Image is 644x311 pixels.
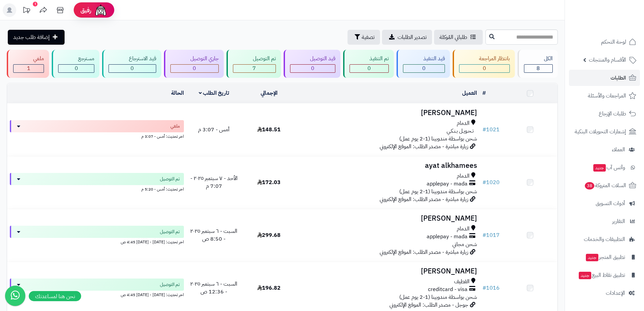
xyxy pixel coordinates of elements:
img: ai-face.png [94,3,108,17]
span: # [482,284,486,292]
h3: [PERSON_NAME] [299,109,477,117]
span: السبت - ٦ سبتمبر ٢٠٢٥ - 8:50 ص [190,227,237,243]
span: 196.82 [257,284,281,292]
a: الحالة [171,89,184,97]
span: 148.51 [257,126,281,134]
a: العملاء [569,141,640,158]
a: طلباتي المُوكلة [434,30,483,45]
span: الطلبات [611,73,626,83]
a: #1017 [482,231,500,239]
span: 7 [253,64,256,72]
a: إضافة طلب جديد [8,30,65,45]
a: لوحة التحكم [569,34,640,50]
span: 0 [130,64,134,72]
span: 0 [367,64,371,72]
div: 7 [233,65,276,72]
span: تم التوصيل [160,176,180,182]
span: شحن بواسطة مندوبينا (1-2 يوم عمل) [399,135,477,143]
a: التطبيقات والخدمات [569,231,640,247]
a: المراجعات والأسئلة [569,88,640,104]
span: applepay - mada [427,233,468,241]
span: رفيق [80,6,91,14]
span: أمس - 3:07 م [198,126,230,134]
span: طلبات الإرجاع [599,109,626,118]
a: تم التوصيل 7 [225,50,282,78]
a: ملغي 1 [5,50,50,78]
a: تطبيق المتجرجديد [569,249,640,265]
span: 38 [585,182,595,190]
a: تطبيق نقاط البيعجديد [569,267,640,283]
a: #1021 [482,126,500,134]
span: القطيف [454,278,470,286]
span: 299.68 [257,231,281,239]
span: زيارة مباشرة - مصدر الطلب: الموقع الإلكتروني [380,142,468,151]
span: 8 [536,64,540,72]
div: قيد التنفيذ [403,55,445,63]
span: الأقسام والمنتجات [589,55,626,65]
span: 0 [193,64,196,72]
a: الكل8 [516,50,559,78]
span: إضافة طلب جديد [13,33,50,41]
a: الإجمالي [261,89,278,97]
span: creditcard - visa [428,286,468,293]
div: ملغي [13,55,44,63]
a: قيد التوصيل 0 [282,50,342,78]
span: تطبيق نقاط البيع [578,270,625,280]
a: #1016 [482,284,500,292]
div: تم التوصيل [233,55,276,63]
span: طلباتي المُوكلة [439,33,467,41]
div: 0 [58,65,94,72]
a: #1020 [482,178,500,186]
a: تحديثات المنصة [18,3,35,19]
a: بانتظار المراجعة 0 [451,50,516,78]
span: applepay - mada [427,180,468,188]
span: التقارير [612,217,625,226]
span: 0 [75,64,78,72]
span: شحن مجاني [452,240,477,248]
a: العميل [462,89,477,97]
span: شحن بواسطة مندوبينا (1-2 يوم عمل) [399,187,477,196]
div: اخر تحديث: [DATE] - [DATE] 4:45 ص [10,291,184,298]
a: وآتس آبجديد [569,159,640,176]
span: زيارة مباشرة - مصدر الطلب: الموقع الإلكتروني [380,248,468,256]
span: شحن بواسطة مندوبينا (1-2 يوم عمل) [399,293,477,301]
span: الإعدادات [606,288,625,298]
span: إشعارات التحويلات البنكية [575,127,626,136]
span: تـحـويـل بـنـكـي [447,127,474,135]
span: وآتس آب [593,163,625,172]
span: # [482,126,486,134]
a: إشعارات التحويلات البنكية [569,124,640,140]
h3: [PERSON_NAME] [299,267,477,275]
div: 1 [33,2,38,6]
div: اخر تحديث: [DATE] - [DATE] 4:45 ص [10,238,184,245]
div: الكل [524,55,553,63]
a: مسترجع 0 [50,50,101,78]
a: جاري التوصيل 0 [163,50,225,78]
div: قيد التوصيل [290,55,335,63]
span: تطبيق المتجر [585,252,625,262]
div: اخر تحديث: أمس - 5:20 م [10,185,184,192]
span: ملغي [170,123,180,130]
span: 172.03 [257,178,281,186]
span: السلات المتروكة [584,181,626,190]
span: تم التوصيل [160,228,180,235]
span: المراجعات والأسئلة [588,91,626,101]
span: جديد [593,164,606,172]
span: لوحة التحكم [601,37,626,47]
div: قيد الاسترجاع [109,55,156,63]
div: 0 [459,65,509,72]
a: قيد الاسترجاع 0 [101,50,162,78]
span: جديد [579,272,591,279]
h3: ayat alkhamees [299,162,477,170]
div: اخر تحديث: أمس - 3:07 م [10,132,184,139]
a: تصدير الطلبات [382,30,432,45]
a: تاريخ الطلب [199,89,230,97]
span: 1 [27,64,30,72]
a: الإعدادات [569,285,640,301]
div: 0 [350,65,388,72]
a: السلات المتروكة38 [569,177,640,194]
a: طلبات الإرجاع [569,106,640,122]
span: تصدير الطلبات [398,33,427,41]
div: مسترجع [58,55,94,63]
span: تصفية [362,33,375,41]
